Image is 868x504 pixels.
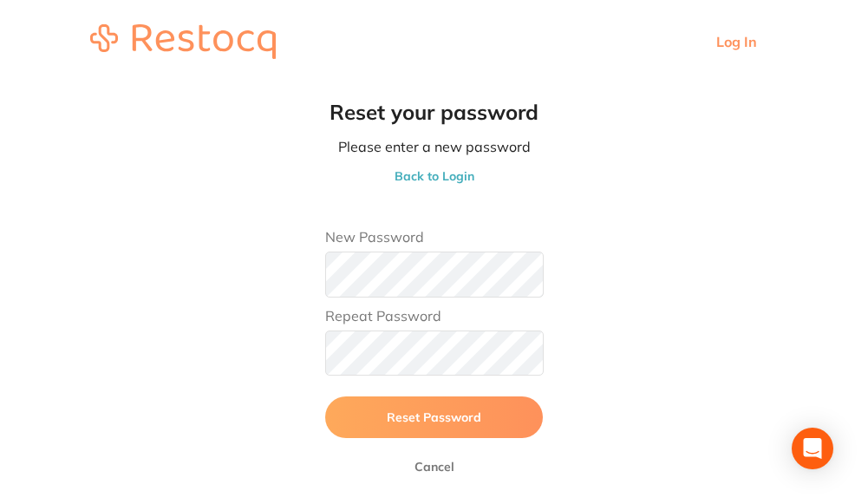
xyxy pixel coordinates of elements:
div: Open Intercom Messenger [792,428,833,469]
button: Back to Login [389,168,480,184]
button: Reset Password [325,396,542,438]
label: Repeat Password [325,308,542,324]
label: New Password [325,229,542,245]
img: restocq_logo.svg [90,24,276,59]
a: Log In [716,34,757,49]
h2: Reset your password [330,101,538,125]
span: Reset Password [387,409,481,425]
button: Cancel [409,459,460,475]
p: Please enter a new password [338,139,531,154]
